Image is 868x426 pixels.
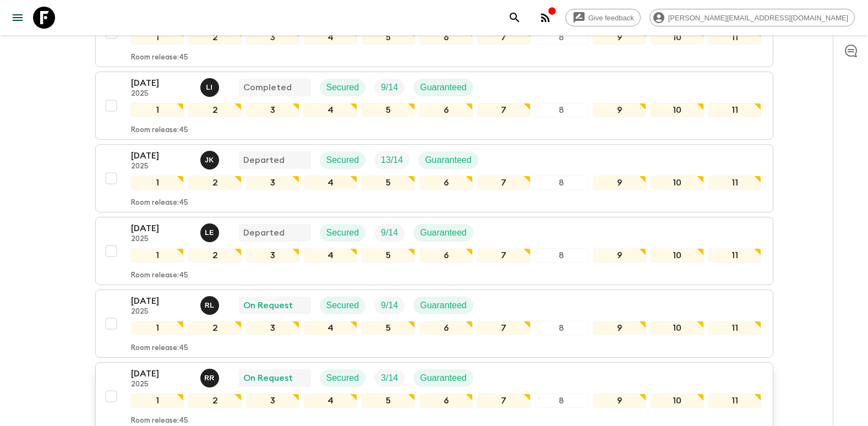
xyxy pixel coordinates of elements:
p: 2025 [131,235,192,244]
p: Guaranteed [420,299,467,312]
div: 9 [593,248,646,263]
div: 9 [593,176,646,190]
p: 2025 [131,90,192,99]
div: Secured [320,79,366,96]
div: 1 [131,103,184,117]
button: [DATE]2025Leslie EdgarDepartedSecuredTrip FillGuaranteed1234567891011Room release:45 [95,217,773,285]
div: 3 [246,394,299,408]
div: 4 [304,30,357,45]
div: 11 [708,321,762,335]
p: Room release: 45 [131,344,188,353]
div: 2 [188,103,242,117]
div: 11 [708,248,762,263]
span: Jamie Keenan [200,154,221,163]
button: [DATE]2025Lee IrwinsCompletedSecuredTrip FillGuaranteed1234567891011Room release:45 [95,72,773,140]
div: 7 [477,176,531,190]
div: 11 [708,30,762,45]
button: search adventures [504,7,526,29]
div: 5 [362,30,415,45]
div: 4 [304,321,357,335]
div: 4 [304,176,357,190]
p: 9 / 14 [381,299,398,312]
div: 2 [188,248,242,263]
div: 4 [304,394,357,408]
div: Trip Fill [374,297,405,314]
div: 9 [593,394,646,408]
div: 7 [477,394,531,408]
p: Guaranteed [420,226,467,239]
span: Lee Irwins [200,81,221,90]
p: Guaranteed [420,81,467,94]
div: 9 [593,30,646,45]
p: R R [204,374,215,383]
div: 7 [477,30,531,45]
span: Rabata Legend Mpatamali [200,299,221,308]
p: Completed [243,81,292,94]
div: Secured [320,369,366,387]
div: 1 [131,394,184,408]
div: 8 [535,394,588,408]
a: Give feedback [565,9,641,26]
p: Secured [326,154,359,167]
p: On Request [243,299,293,312]
p: Guaranteed [425,154,472,167]
div: 4 [304,103,357,117]
span: [PERSON_NAME][EMAIL_ADDRESS][DOMAIN_NAME] [662,14,854,22]
p: [DATE] [131,149,192,162]
div: 11 [708,394,762,408]
p: Room release: 45 [131,199,188,207]
p: Secured [326,372,359,385]
div: 6 [419,248,473,263]
div: 5 [362,321,415,335]
p: 13 / 14 [381,154,403,167]
div: 8 [535,30,588,45]
p: [DATE] [131,222,192,235]
div: 3 [246,248,299,263]
p: Secured [326,81,359,94]
div: 7 [477,321,531,335]
p: R L [205,301,214,310]
div: [PERSON_NAME][EMAIL_ADDRESS][DOMAIN_NAME] [649,9,855,26]
div: 6 [419,176,473,190]
div: 6 [419,321,473,335]
div: 3 [246,103,299,117]
div: Trip Fill [374,369,405,387]
div: Trip Fill [374,224,405,242]
div: Trip Fill [374,79,405,96]
p: Guaranteed [420,372,467,385]
div: 7 [477,103,531,117]
p: 2025 [131,162,192,171]
div: 2 [188,394,242,408]
div: Secured [320,297,366,314]
div: 7 [477,248,531,263]
p: Departed [243,154,285,167]
div: 8 [535,103,588,117]
div: Secured [320,151,366,169]
button: RR [200,369,221,387]
p: [DATE] [131,77,192,90]
div: 1 [131,321,184,335]
div: 10 [651,321,704,335]
span: Leslie Edgar [200,227,221,236]
span: Roland Rau [200,372,221,381]
p: [DATE] [131,294,192,308]
div: 11 [708,103,762,117]
p: 2025 [131,380,192,389]
div: 8 [535,176,588,190]
p: Secured [326,226,359,239]
div: 5 [362,103,415,117]
div: 3 [246,30,299,45]
div: 5 [362,248,415,263]
div: 10 [651,176,704,190]
button: RL [200,296,221,315]
div: 1 [131,30,184,45]
div: Secured [320,224,366,242]
span: Give feedback [582,14,640,22]
p: Departed [243,226,285,239]
div: 2 [188,30,242,45]
p: Room release: 45 [131,53,188,62]
button: menu [7,7,29,29]
button: [DATE]2025Rabata Legend MpatamaliOn RequestSecuredTrip FillGuaranteed1234567891011Room release:45 [95,290,773,358]
div: 11 [708,176,762,190]
p: Room release: 45 [131,126,188,135]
